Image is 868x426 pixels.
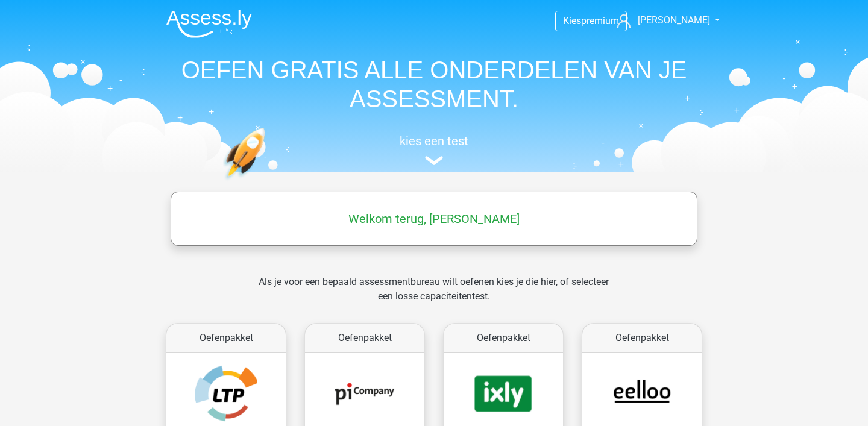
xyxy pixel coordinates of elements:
[249,275,618,318] div: Als je voor een bepaald assessmentbureau wilt oefenen kies je die hier, of selecteer een losse ca...
[612,13,711,28] a: [PERSON_NAME]
[563,15,581,27] span: Kies
[638,14,710,26] span: [PERSON_NAME]
[556,13,626,29] a: Kiespremium
[157,55,711,113] h1: OEFEN GRATIS ALLE ONDERDELEN VAN JE ASSESSMENT.
[177,211,691,226] h5: Welkom terug, [PERSON_NAME]
[166,10,252,38] img: Assessly
[223,128,312,237] img: oefenen
[157,134,711,166] a: kies een test
[581,15,619,27] span: premium
[157,134,711,148] h5: kies een test
[425,156,443,165] img: assessment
